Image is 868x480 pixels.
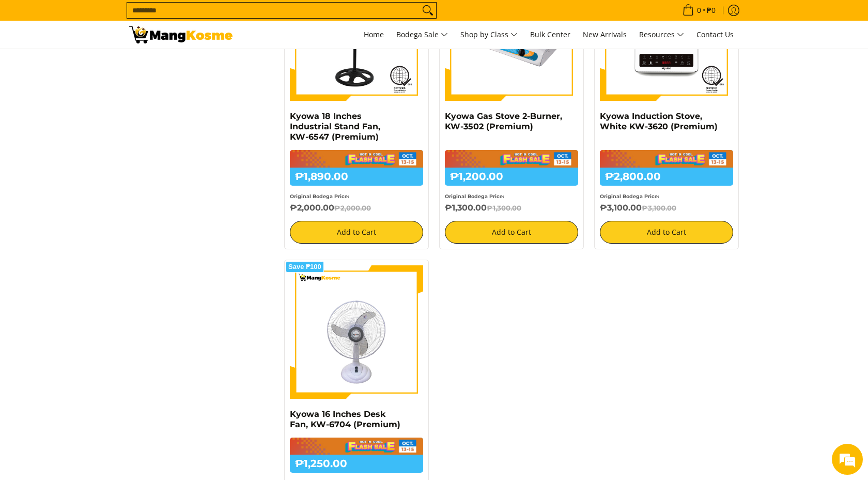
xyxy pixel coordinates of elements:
[396,28,448,41] span: Bodega Sale
[639,28,684,41] span: Resources
[243,21,739,49] nav: Main Menu
[634,21,689,49] a: Resources
[54,58,174,71] div: Chat with us now
[455,21,523,49] a: Shop by Class
[169,5,194,30] div: Minimize live chat window
[600,168,733,186] h6: ₱2,800.00
[290,193,349,199] small: Original Bodega Price:
[5,282,197,319] textarea: Type your message and hit 'Enter'
[600,203,733,213] h6: ₱3,100.00
[290,221,423,244] button: Add to Cart
[696,29,734,39] span: Contact Us
[290,265,423,399] img: kyowa-16-inch-desk-fan-white-full-view-mang-kosme
[420,3,436,18] button: Search
[679,5,719,16] span: •
[583,29,627,39] span: New Arrivals
[460,28,518,41] span: Shop by Class
[359,21,389,49] a: Home
[288,264,321,270] span: Save ₱100
[290,455,423,473] h6: ₱1,250.00
[290,168,423,186] h6: ₱1,890.00
[334,204,371,212] del: ₱2,000.00
[691,21,739,49] a: Contact Us
[391,21,453,49] a: Bodega Sale
[129,26,233,43] img: Hot N Cool: Mang Kosme MID-PAYDAY APPLIANCES SALE! l Mang Kosme
[290,203,423,213] h6: ₱2,000.00
[445,168,578,186] h6: ₱1,200.00
[364,29,384,39] span: Home
[290,409,400,429] a: Kyowa 16 Inches Desk Fan, KW-6704 (Premium)
[705,7,717,14] span: ₱0
[600,221,733,244] button: Add to Cart
[445,111,562,131] a: Kyowa Gas Stove 2-Burner, KW-3502 (Premium)
[695,7,703,14] span: 0
[290,111,380,142] a: Kyowa 18 Inches Industrial Stand Fan, KW-6547 (Premium)
[445,193,504,199] small: Original Bodega Price:
[530,29,570,39] span: Bulk Center
[600,111,718,131] a: Kyowa Induction Stove, White KW-3620 (Premium)
[445,221,578,244] button: Add to Cart
[487,204,521,212] del: ₱1,300.00
[525,21,576,49] a: Bulk Center
[642,204,676,212] del: ₱3,100.00
[445,203,578,213] h6: ₱1,300.00
[60,130,143,235] span: We're online!
[578,21,632,49] a: New Arrivals
[600,193,659,199] small: Original Bodega Price:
